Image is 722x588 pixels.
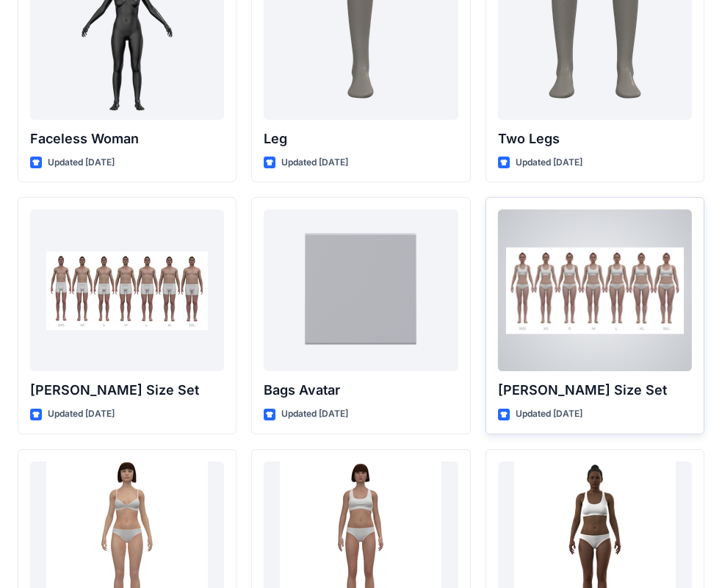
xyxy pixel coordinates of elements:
[516,406,582,422] p: Updated [DATE]
[48,406,115,422] p: Updated [DATE]
[281,406,348,422] p: Updated [DATE]
[264,380,458,401] p: Bags Avatar
[498,380,692,401] p: [PERSON_NAME] Size Set
[264,209,458,371] a: Bags Avatar
[264,129,458,149] p: Leg
[516,155,582,171] p: Updated [DATE]
[498,209,692,371] a: Olivia Size Set
[30,380,224,401] p: [PERSON_NAME] Size Set
[30,209,224,371] a: Oliver Size Set
[281,155,348,171] p: Updated [DATE]
[30,129,224,149] p: Faceless Woman
[48,155,115,171] p: Updated [DATE]
[498,129,692,149] p: Two Legs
